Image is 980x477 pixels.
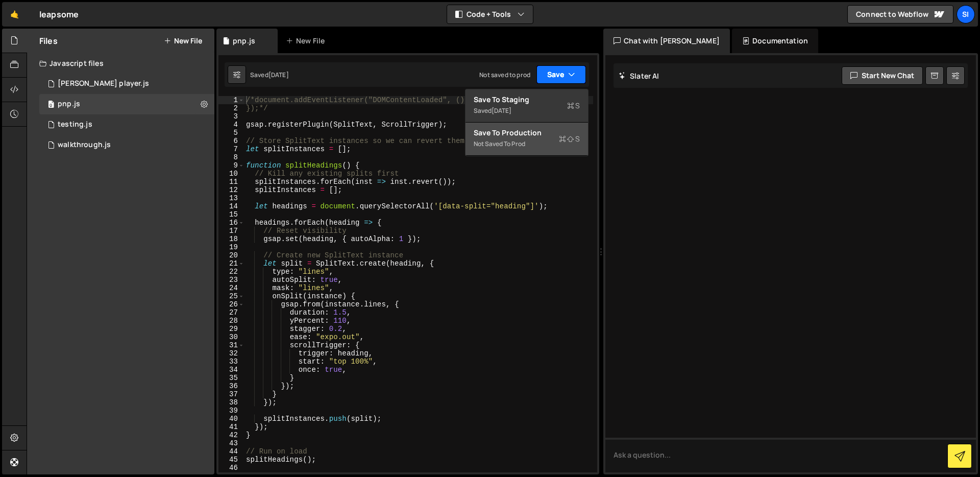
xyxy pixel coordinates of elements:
span: S [559,134,580,144]
div: 5 [218,129,244,137]
div: 20 [218,251,244,259]
div: 38 [218,398,244,407]
div: pnp.js [233,36,255,46]
div: 15013/44753.js [39,114,214,135]
div: 4 [218,121,244,129]
button: Save to StagingS Saved[DATE] [465,89,588,123]
div: 29 [218,325,244,333]
div: 12 [218,186,244,194]
div: 8 [218,153,244,161]
div: 11 [218,178,244,186]
div: 7 [218,145,244,153]
div: 19 [218,243,244,251]
div: 44 [218,447,244,456]
a: SI [957,5,975,23]
div: 15013/39160.js [39,135,214,155]
div: 6 [218,137,244,145]
button: Save to ProductionS Not saved to prod [465,123,588,156]
div: Saved [474,105,580,117]
div: 24 [218,284,244,292]
div: Javascript files [27,53,214,74]
div: 9 [218,161,244,170]
div: 40 [218,415,244,423]
div: 25 [218,292,244,300]
div: 30 [218,333,244,341]
div: walkthrough.js [58,140,111,150]
div: 36 [218,382,244,390]
button: Save [536,65,586,84]
div: 23 [218,276,244,284]
div: 37 [218,390,244,398]
button: New File [164,37,202,45]
div: 31 [218,341,244,349]
div: 42 [218,431,244,439]
div: Saved [250,70,289,79]
div: [DATE] [492,106,511,115]
div: leapsome [39,8,79,20]
a: 🤙 [2,2,27,27]
div: Not saved to prod [474,138,580,150]
div: 16 [218,219,244,227]
div: 35 [218,374,244,382]
div: testing.js [58,120,92,129]
div: 41 [218,423,244,431]
div: Code + Tools [465,89,589,156]
div: 17 [218,227,244,235]
div: Save to Staging [474,94,580,105]
div: 39 [218,407,244,415]
div: 32 [218,349,244,357]
div: Save to Production [474,128,580,138]
div: 18 [218,235,244,243]
div: [PERSON_NAME] player.js [58,79,149,88]
div: 2 [218,104,244,112]
a: Connect to Webflow [847,5,953,23]
div: 33 [218,357,244,366]
div: 10 [218,170,244,178]
div: Not saved to prod [479,70,530,79]
div: 21 [218,259,244,268]
div: 3 [218,112,244,121]
div: [DATE] [268,70,289,79]
div: pnp.js [58,100,80,109]
div: 15013/41198.js [39,74,214,94]
div: 27 [218,308,244,317]
div: 45 [218,456,244,464]
div: 22 [218,268,244,276]
div: 34 [218,366,244,374]
h2: Slater AI [619,71,659,81]
div: 14 [218,202,244,210]
div: Documentation [732,29,818,53]
div: Chat with [PERSON_NAME] [603,29,730,53]
div: 26 [218,300,244,308]
div: 28 [218,317,244,325]
div: pnp.js [39,94,214,114]
button: Code + Tools [447,5,533,23]
div: 13 [218,194,244,202]
span: 0 [48,101,54,109]
span: S [567,101,580,111]
div: New File [286,36,329,46]
div: 1 [218,96,244,104]
button: Start new chat [842,66,923,85]
div: 15 [218,210,244,219]
h2: Files [39,35,58,46]
div: 43 [218,439,244,447]
div: 46 [218,464,244,472]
